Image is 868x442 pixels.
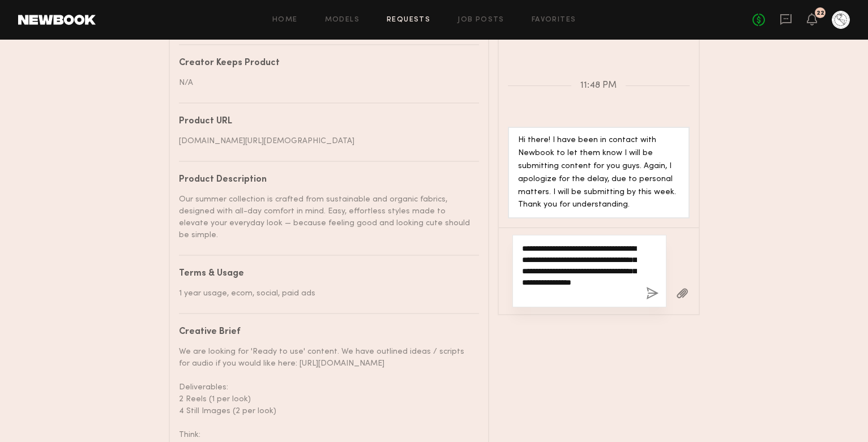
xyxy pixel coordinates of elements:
div: N/A [179,77,320,89]
div: Hi there! I have been in contact with Newbook to let them know I will be submitting content for y... [518,134,679,212]
div: Our summer collection is crafted from sustainable and organic fabrics, designed with all-day comf... [179,194,471,241]
div: Product Description [179,175,471,184]
a: Job Posts [457,16,504,24]
a: Home [272,16,298,24]
div: 1 year usage, ecom, social, paid ads [179,287,471,299]
div: Creator Keeps Product [179,59,320,68]
div: [DOMAIN_NAME][URL][DEMOGRAPHIC_DATA] [179,135,471,147]
div: Creative Brief [179,328,471,337]
span: 11:48 PM [580,81,617,91]
a: Models [325,16,360,24]
div: Product URL [179,117,471,126]
div: 22 [816,10,824,16]
div: Terms & Usage [179,269,471,278]
a: Requests [387,16,430,24]
a: Favorites [532,16,576,24]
